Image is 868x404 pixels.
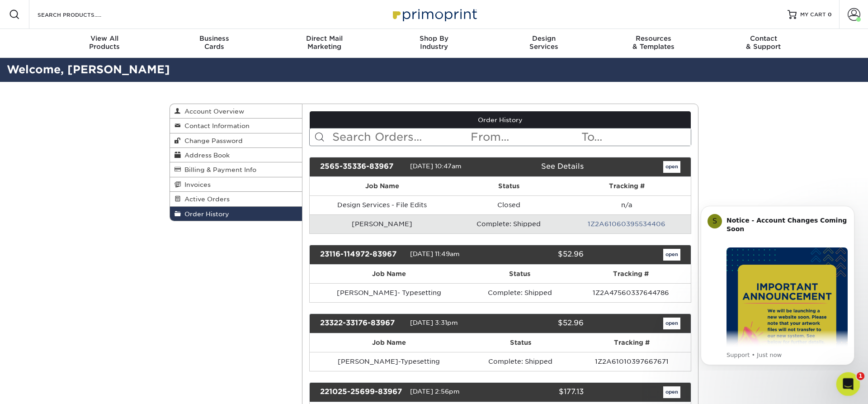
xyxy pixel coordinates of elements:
[181,122,250,129] span: Contact Information
[573,333,691,352] th: Tracking #
[599,34,708,43] span: Resources
[493,249,590,261] div: $52.96
[310,265,469,283] th: Job Name
[313,318,410,329] div: 23322-33176-83967
[50,34,160,51] div: Products
[410,319,458,326] span: [DATE] 3:31pm
[160,29,269,58] a: BusinessCards
[468,333,573,352] th: Status
[313,386,410,398] div: 221025-25699-83967
[828,11,832,18] span: 0
[37,9,125,20] input: SEARCH PRODUCTS.....
[800,11,826,19] span: MY CART
[50,29,160,58] a: View AllProducts
[269,34,379,43] span: Direct Mail
[313,249,410,261] div: 23116-114972-83967
[181,137,243,144] span: Change Password
[170,133,302,148] a: Change Password
[331,128,470,146] input: Search Orders...
[489,29,599,58] a: DesignServices
[599,34,708,51] div: & Templates
[379,34,489,51] div: Industry
[310,195,455,214] td: Design Services - File Edits
[170,192,302,206] a: Active Orders
[663,386,680,398] a: open
[663,249,680,261] a: open
[468,265,571,283] th: Status
[181,108,244,115] span: Account Overview
[310,111,691,128] a: Order History
[563,195,691,214] td: n/a
[160,34,269,43] span: Business
[708,34,818,43] span: Contact
[455,195,563,214] td: Closed
[571,283,691,302] td: 1Z2A47560337644786
[170,162,302,177] a: Billing & Payment Info
[599,29,708,58] a: Resources& Templates
[170,119,302,133] a: Contact Information
[389,5,479,24] img: Primoprint
[181,166,256,173] span: Billing & Payment Info
[588,220,665,228] a: 1Z2A61060395534406
[310,333,468,352] th: Job Name
[170,177,302,192] a: Invoices
[269,34,379,51] div: Marketing
[50,34,160,43] span: View All
[269,29,379,58] a: Direct MailMarketing
[170,207,302,221] a: Order History
[181,210,229,218] span: Order History
[181,152,230,159] span: Address Book
[663,161,680,173] a: open
[663,318,680,329] a: open
[836,372,860,396] iframe: Intercom live chat
[410,388,460,395] span: [DATE] 2:56pm
[489,34,599,51] div: Services
[379,29,489,58] a: Shop ByIndustry
[857,372,865,380] span: 1
[468,283,571,302] td: Complete: Shipped
[708,29,818,58] a: Contact& Support
[455,214,563,233] td: Complete: Shipped
[410,250,460,257] span: [DATE] 11:49am
[181,181,211,188] span: Invoices
[687,198,868,371] iframe: Intercom notifications message
[310,352,468,371] td: [PERSON_NAME]-Typesetting
[541,162,584,171] a: See Details
[170,104,302,119] a: Account Overview
[573,352,691,371] td: 1Z2A61010397667671
[170,148,302,162] a: Address Book
[468,352,573,371] td: Complete: Shipped
[181,195,230,203] span: Active Orders
[563,177,691,195] th: Tracking #
[580,128,691,146] input: To...
[571,265,691,283] th: Tracking #
[489,34,599,43] span: Design
[493,386,590,398] div: $177.13
[493,318,590,329] div: $52.96
[455,177,563,195] th: Status
[310,283,469,302] td: [PERSON_NAME]- Typesetting
[313,161,410,173] div: 2565-35336-83967
[310,214,455,233] td: [PERSON_NAME]
[310,177,455,195] th: Job Name
[410,162,462,170] span: [DATE] 10:47am
[708,34,818,51] div: & Support
[160,34,269,51] div: Cards
[379,34,489,43] span: Shop By
[470,128,580,146] input: From...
